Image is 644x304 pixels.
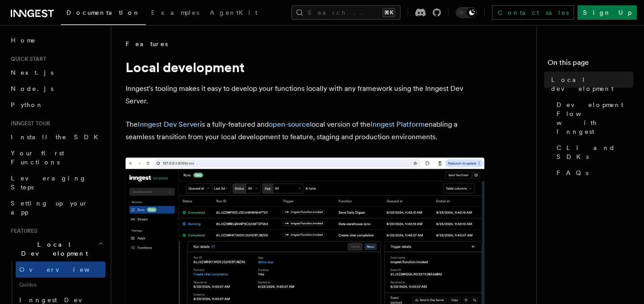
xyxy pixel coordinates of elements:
[11,133,104,141] span: Install the SDK
[138,120,200,128] a: Inngest Dev Server
[11,150,64,166] span: Your first Functions
[492,5,574,20] a: Contact sales
[548,72,633,97] a: Local development
[7,120,50,127] span: Inngest tour
[11,69,53,76] span: Next.js
[19,266,112,273] span: Overview
[551,75,633,93] span: Local development
[7,170,105,195] a: Leveraging Steps
[7,236,105,261] button: Local Development
[383,8,395,17] kbd: ⌘K
[7,227,37,235] span: Features
[553,140,633,165] a: CLI and SDKs
[456,7,477,18] button: Toggle dark mode
[126,59,484,75] h1: Local development
[11,175,87,191] span: Leveraging Steps
[553,165,633,181] a: FAQs
[7,32,105,48] a: Home
[7,145,105,170] a: Your first Functions
[11,200,88,216] span: Setting up your app
[11,36,36,45] span: Home
[151,9,199,16] span: Examples
[11,85,53,92] span: Node.js
[557,168,588,177] span: FAQs
[7,64,105,81] a: Next.js
[205,3,263,24] a: AgentKit
[61,3,146,25] a: Documentation
[7,81,105,97] a: Node.js
[553,97,633,140] a: Development Flow with Inngest
[7,129,105,145] a: Install the SDK
[7,97,105,113] a: Python
[548,57,633,72] h4: On this page
[557,143,633,161] span: CLI and SDKs
[7,195,105,220] a: Setting up your app
[7,240,98,258] span: Local Development
[16,278,105,292] span: Guides
[269,120,310,128] a: open-source
[210,9,257,16] span: AgentKit
[578,5,637,20] a: Sign Up
[126,118,484,143] p: The is a fully-featured and local version of the enabling a seamless transition from your local d...
[557,100,633,136] span: Development Flow with Inngest
[370,120,425,128] a: Inngest Platform
[11,101,44,108] span: Python
[126,39,168,48] span: Features
[7,56,46,63] span: Quick start
[292,5,400,20] button: Search...⌘K
[126,82,484,107] p: Inngest's tooling makes it easy to develop your functions locally with any framework using the In...
[16,261,105,278] a: Overview
[146,3,205,24] a: Examples
[66,9,140,16] span: Documentation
